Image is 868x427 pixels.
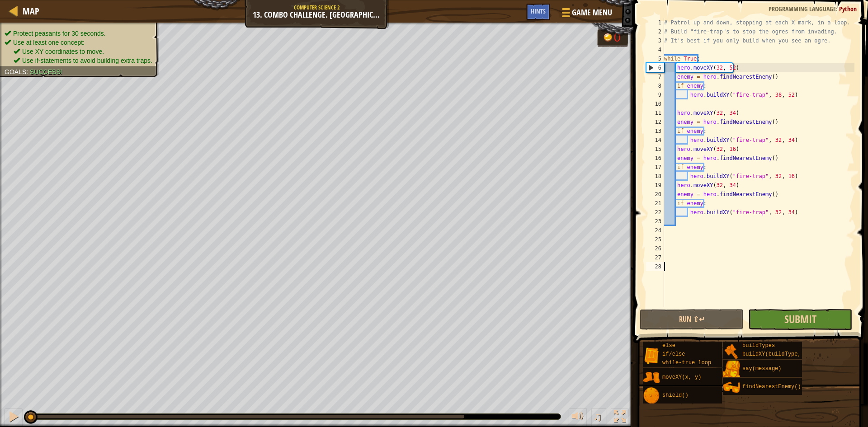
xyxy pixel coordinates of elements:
button: Game Menu [555,4,618,25]
span: buildXY(buildType, x, y) [742,351,821,357]
div: 13 [646,127,664,136]
span: ♫ [593,410,602,423]
div: 8 [646,81,664,90]
span: Submit [784,312,816,326]
button: Run ⇧↵ [640,309,744,330]
button: Toggle fullscreen [611,408,629,427]
span: Success! [30,68,62,75]
li: Use XY coordinates to move. [14,47,152,56]
div: 1 [646,18,664,27]
span: moveXY(x, y) [662,374,701,380]
div: 22 [646,208,664,217]
span: Goals [5,68,26,75]
div: 11 [646,108,664,117]
div: 15 [646,145,664,154]
span: Hints [531,7,546,15]
img: portrait.png [643,387,660,404]
div: 6 [646,63,664,72]
div: 16 [646,154,664,163]
button: Ctrl + P: Pause [5,408,23,427]
div: 18 [646,172,664,181]
div: 17 [646,163,664,172]
div: 7 [646,72,664,81]
div: 12 [646,117,664,127]
div: Team 'humans' has 0 gold. [597,28,628,47]
span: Protect peasants for 30 seconds. [13,30,106,37]
img: portrait.png [643,369,660,386]
span: : [26,68,30,75]
div: 19 [646,181,664,190]
div: 4 [646,45,664,54]
div: 0 [614,32,623,44]
a: Map [18,5,39,17]
div: 27 [646,253,664,262]
span: : [836,5,839,13]
div: 26 [646,244,664,253]
img: portrait.png [643,347,660,364]
div: 10 [646,99,664,108]
span: else [662,343,675,349]
span: Map [23,5,39,17]
span: while-true loop [662,360,711,366]
span: shield() [662,392,689,399]
span: Python [839,5,857,13]
span: if/else [662,351,685,357]
span: Use at least one concept: [13,39,85,46]
span: Use if-statements to avoid building extra traps. [22,57,152,64]
span: findNearestEnemy() [742,384,801,390]
button: Submit [748,309,852,330]
li: Use if-statements to avoid building extra traps. [14,56,152,65]
div: 28 [646,262,664,271]
div: 9 [646,90,664,99]
div: 5 [646,54,664,63]
div: 2 [646,27,664,36]
div: 3 [646,36,664,45]
li: Protect peasants for 30 seconds. [5,29,152,38]
li: Use at least one concept: [5,38,152,47]
div: 23 [646,217,664,226]
span: buildTypes [742,343,775,349]
div: 14 [646,136,664,145]
div: 20 [646,190,664,199]
img: portrait.png [723,361,740,378]
span: Game Menu [572,7,612,19]
button: Adjust volume [569,408,587,427]
img: portrait.png [723,379,740,396]
div: 21 [646,199,664,208]
span: Use XY coordinates to move. [22,48,104,55]
button: ♫ [591,408,607,427]
div: 24 [646,226,664,235]
span: Programming language [769,5,836,13]
img: portrait.png [723,343,740,360]
div: 25 [646,235,664,244]
span: say(message) [742,366,781,372]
